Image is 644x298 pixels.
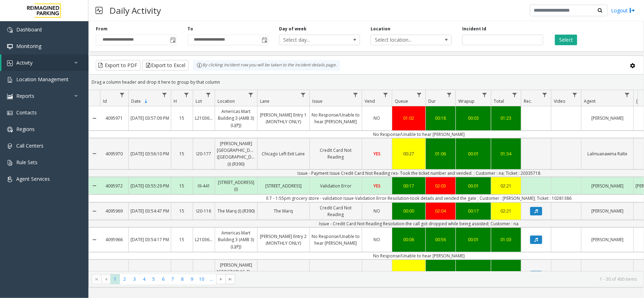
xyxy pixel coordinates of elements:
a: 01:06 [426,149,456,159]
span: Page 1 [110,274,120,284]
a: Credit Card Not Reading [310,203,362,220]
a: 01:03 [491,234,521,245]
span: Page 2 [120,274,129,284]
a: No Response/Unable to hear [PERSON_NAME] [310,231,362,248]
span: Rec. [524,98,532,104]
span: NO [374,115,381,121]
a: [DATE] 03:54:17 PM [129,234,171,245]
a: Activity [1,54,88,71]
span: Dashboard [16,26,42,33]
a: L21036901 [193,234,215,245]
a: 4095971 [100,113,128,123]
div: 00:27 [394,150,424,157]
span: Page 11 [207,274,216,284]
span: Page 8 [178,274,187,284]
span: Lane [260,98,269,104]
span: Id [103,98,107,104]
a: Chicago Left Exit Lane [257,270,309,280]
a: Collapse Details [89,103,100,133]
a: 00:01 [456,234,491,245]
a: 00:06 [392,234,425,245]
span: YES [373,183,381,189]
a: Credit Card Not Reading [310,145,362,162]
span: Select location... [371,35,435,45]
img: 'icon' [7,143,13,149]
a: 15 [171,270,193,280]
a: Collapse Details [89,225,100,255]
span: Agent Services [16,175,50,182]
a: 01:02 [392,113,425,123]
span: Video [554,98,565,104]
div: 00:06 [394,236,424,243]
a: I20-177 [193,149,215,159]
a: [PERSON_NAME] Entry 2 (MONTHLY ONLY) [257,231,309,248]
div: By clicking Incident row you will be taken to the incident details page. [193,60,340,71]
span: Lot [196,98,202,104]
img: 'icon' [7,110,13,116]
a: 02:21 [491,181,521,191]
a: I20-116 [193,206,215,216]
div: Drag a column header and drop it here to group by that column [89,76,644,88]
span: Page 4 [139,274,149,284]
span: Call Centers [16,142,43,149]
span: Go to the next page [216,274,226,284]
a: Issue Filter Menu [351,90,360,100]
a: Rec. Filter Menu [540,90,550,100]
span: Go to the last page [226,274,235,284]
div: 01:06 [428,150,454,157]
span: Vend [365,98,375,104]
a: Lalmuanawma Ralte [581,149,633,159]
a: Date Filter Menu [160,90,169,100]
a: Vend Filter Menu [381,90,390,100]
span: Monitoring [16,43,41,49]
a: 4095970 [100,149,128,159]
span: YES [373,151,381,157]
label: Incident Id [462,26,486,32]
a: YES [362,149,392,159]
a: [PERSON_NAME] Entry 1 (MONTHLY ONLY) [257,110,309,127]
a: [STREET_ADDRESS] [257,181,309,191]
a: Location Filter Menu [246,90,256,100]
a: 01:23 [491,113,521,123]
a: I20-177 [193,270,215,280]
a: Id Filter Menu [117,90,127,100]
label: From [96,26,108,32]
a: 00:56 [426,234,456,245]
span: Toggle popup [260,35,268,45]
a: 15 [171,149,193,159]
a: 02:21 [491,206,521,216]
a: L21036901 [193,113,215,123]
span: Rule Sets [16,159,37,166]
span: Reports [16,93,34,99]
img: 'icon' [7,77,13,83]
span: Page 3 [130,274,139,284]
div: 02:21 [493,208,519,214]
a: Collapse Details [89,174,100,197]
img: 'icon' [7,27,13,33]
a: Chicago Left Exit Lane [257,149,309,159]
a: 4095965 [100,270,128,280]
span: Issue [312,98,323,104]
span: Page 9 [187,274,197,284]
div: 02:04 [428,208,454,214]
a: 00:17 [392,181,425,191]
a: H Filter Menu [182,90,191,100]
img: logout [630,7,635,14]
span: Regions [16,126,35,132]
div: 01:02 [394,115,424,121]
a: 15 [171,181,193,191]
a: [PERSON_NAME] [581,234,633,245]
div: 01:23 [493,115,519,121]
a: Dur Filter Menu [445,90,454,100]
a: 01:34 [491,149,521,159]
span: NO [374,237,381,243]
span: Location [217,98,235,104]
a: 00:27 [392,149,425,159]
a: 15 [171,206,193,216]
img: infoIcon.svg [197,62,202,68]
span: Page 7 [168,274,178,284]
span: Page 5 [149,274,158,284]
div: 00:01 [458,236,489,243]
a: 00:01 [456,181,491,191]
span: NO [374,208,381,214]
